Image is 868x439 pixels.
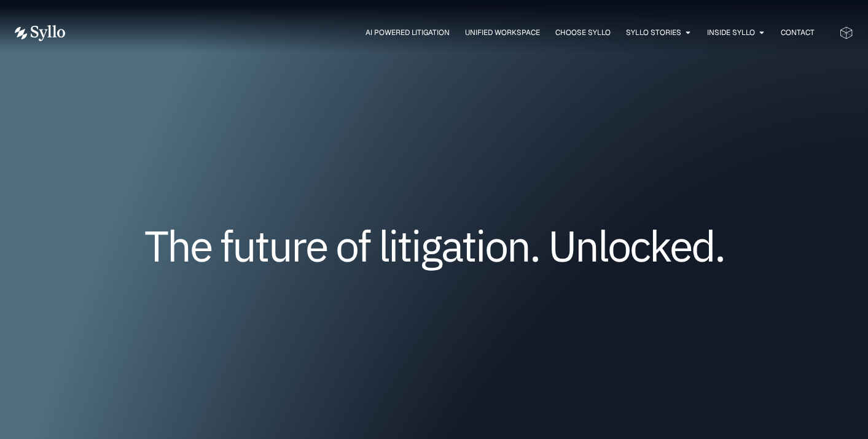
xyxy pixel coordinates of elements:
nav: Menu [90,27,815,39]
a: Inside Syllo [707,27,755,38]
h1: The future of litigation. Unlocked. [88,225,780,266]
a: AI Powered Litigation [366,27,450,38]
div: Menu Toggle [90,27,815,39]
a: Unified Workspace [465,27,540,38]
a: Choose Syllo [555,27,611,38]
img: Vector [15,25,65,41]
a: Contact [781,27,815,38]
a: Syllo Stories [626,27,681,38]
